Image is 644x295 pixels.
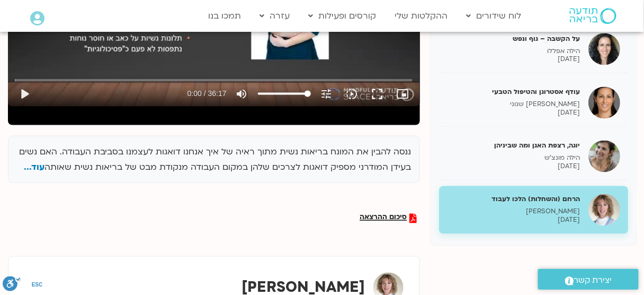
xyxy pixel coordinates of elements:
[447,162,580,171] p: [DATE]
[360,214,417,223] a: סיכום ההרצאה
[447,141,580,151] h5: יוגה, רצפת האגן ומה שביניהן
[447,55,580,64] p: [DATE]
[303,6,382,26] a: קורסים ופעילות
[16,144,412,175] p: ננסה להבין את המונח בריאות נשית מתוך ראיה של איך אנחנו דואגות לעצמנו בסביבת העבודה. האם נשים בעיד...
[390,6,453,26] a: ההקלטות שלי
[447,34,580,44] h5: על הקשבה – גוף ונפש
[588,194,620,226] img: הרחם (והשחלות) הלכו לעבוד
[447,88,580,97] h5: עודף אסטרוגן והטיפול הטבעי
[360,214,407,223] span: סיכום ההרצאה
[447,47,580,56] p: הילה אפללו
[538,269,639,290] a: יצירת קשר
[588,141,620,172] img: יוגה, רצפת האגן ומה שביניהן
[203,6,247,26] a: תמכו בנו
[447,216,580,225] p: [DATE]
[461,6,527,26] a: לוח שידורים
[447,100,580,109] p: [PERSON_NAME] שנוני
[447,207,580,216] p: [PERSON_NAME]
[447,195,580,204] h5: הרחם (והשחלות) הלכו לעבוד
[447,109,580,118] p: [DATE]
[447,154,580,163] p: הילה מונצ'ש
[570,8,616,24] img: תודעה בריאה
[574,273,612,288] span: יצירת קשר
[588,33,620,65] img: על הקשבה – גוף ונפש
[588,87,620,119] img: עודף אסטרוגן והטיפול הטבעי
[255,6,296,26] a: עזרה
[24,161,45,173] span: עוד...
